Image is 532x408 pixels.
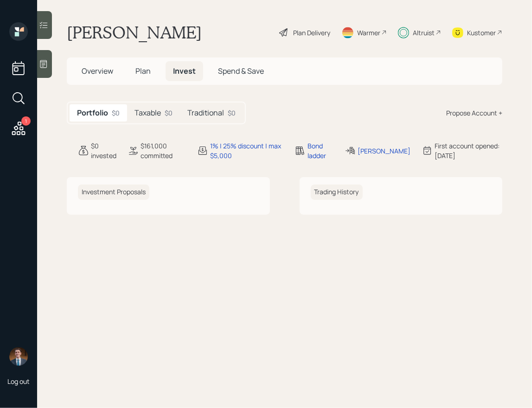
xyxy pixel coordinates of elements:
[135,108,161,117] h5: Taxable
[357,28,380,38] div: Warmer
[446,108,502,118] div: Propose Account +
[435,141,502,160] div: First account opened: [DATE]
[293,28,330,38] div: Plan Delivery
[358,146,410,156] div: [PERSON_NAME]
[413,28,435,38] div: Altruist
[82,66,113,76] span: Overview
[141,141,186,160] div: $161,000 committed
[228,108,236,118] div: $0
[21,116,31,126] div: 1
[165,108,173,118] div: $0
[173,66,196,76] span: Invest
[91,141,116,160] div: $0 invested
[67,22,202,43] h1: [PERSON_NAME]
[112,108,120,118] div: $0
[135,66,151,76] span: Plan
[77,108,108,117] h5: Portfolio
[218,66,264,76] span: Spend & Save
[7,377,30,386] div: Log out
[210,141,283,160] div: 1% | 25% discount | max $5,000
[78,185,149,200] h6: Investment Proposals
[308,141,333,160] div: Bond ladder
[311,185,363,200] h6: Trading History
[187,108,224,117] h5: Traditional
[467,28,496,38] div: Kustomer
[9,347,28,366] img: hunter_neumayer.jpg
